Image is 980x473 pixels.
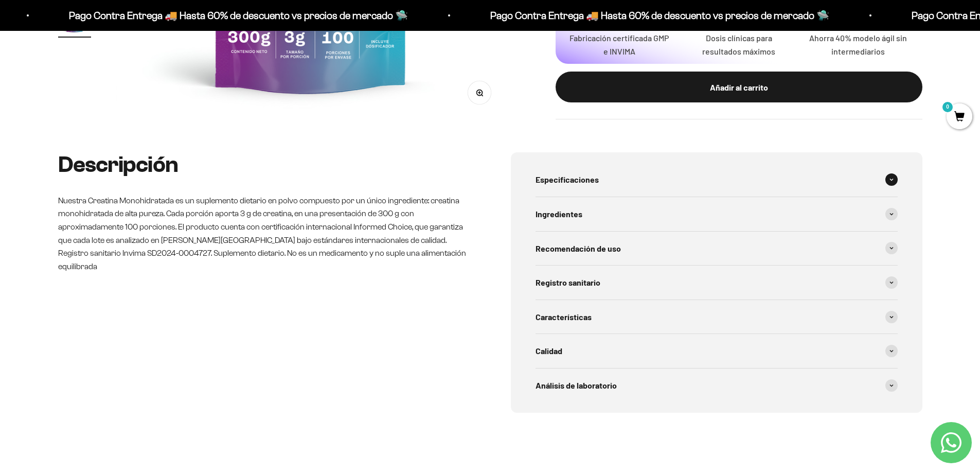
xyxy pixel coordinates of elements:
[947,112,972,123] a: 0
[536,344,562,358] span: Calidad
[536,334,898,368] summary: Calidad
[536,163,898,197] summary: Especificaciones
[536,242,621,255] span: Recomendación de uso
[687,31,790,58] p: Dosis clínicas para resultados máximos
[536,300,898,334] summary: Características
[568,31,671,58] p: Fabricación certificada GMP e INVIMA
[807,31,910,58] p: Ahorra 40% modelo ágil sin intermediarios
[575,7,914,24] p: Pago Contra Entrega 🚚 Hasta 60% de descuento vs precios de mercado 🛸
[153,7,492,24] p: Pago Contra Entrega 🚚 Hasta 60% de descuento vs precios de mercado 🛸
[536,197,898,231] summary: Ingredientes
[941,101,954,113] mark: 0
[536,266,898,300] summary: Registro sanitario
[556,72,922,102] button: Añadir al carrito
[536,369,898,402] summary: Análisis de laboratorio
[536,207,582,221] span: Ingredientes
[536,379,617,392] span: Análisis de laboratorio
[58,152,470,177] h2: Descripción
[576,81,902,94] div: Añadir al carrito
[536,173,599,186] span: Especificaciones
[536,232,898,266] summary: Recomendación de uso
[58,194,470,273] p: Nuestra Creatina Monohidratada es un suplemento dietario en polvo compuesto por un único ingredie...
[536,310,592,324] span: Características
[536,276,600,289] span: Registro sanitario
